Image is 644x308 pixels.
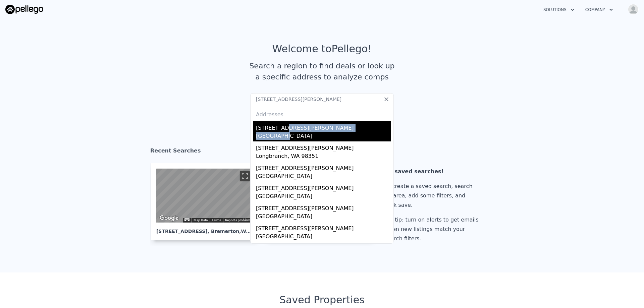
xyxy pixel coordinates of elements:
[225,218,250,222] a: Report a problem
[239,229,268,234] span: , WA 98310
[156,169,252,223] div: Map
[247,60,397,82] div: Search a region to find deals or look up a specific address to analyze comps
[385,215,481,243] div: Pro tip: turn on alerts to get emails when new listings match your search filters.
[256,182,391,192] div: [STREET_ADDRESS][PERSON_NAME]
[150,141,494,163] div: Recent Searches
[628,4,639,15] img: avatar
[150,294,494,306] div: Saved Properties
[194,218,208,223] button: Map Data
[212,218,221,222] a: Terms (opens in new tab)
[256,233,391,242] div: [GEOGRAPHIC_DATA]
[580,4,619,16] button: Company
[240,171,250,181] button: Toggle fullscreen view
[256,132,391,141] div: [GEOGRAPHIC_DATA]
[272,43,372,55] div: Welcome to Pellego !
[184,218,189,221] button: Keyboard shortcuts
[385,182,481,210] div: To create a saved search, search an area, add some filters, and click save.
[158,214,180,223] a: Open this area in Google Maps (opens a new window)
[256,172,391,182] div: [GEOGRAPHIC_DATA]
[158,214,180,223] img: Google
[256,162,391,172] div: [STREET_ADDRESS][PERSON_NAME]
[250,93,394,105] input: Search an address or region...
[256,121,391,132] div: [STREET_ADDRESS][PERSON_NAME]
[256,202,391,212] div: [STREET_ADDRESS][PERSON_NAME]
[538,4,580,16] button: Solutions
[253,105,391,121] div: Addresses
[256,152,391,162] div: Longbranch, WA 98351
[256,141,391,152] div: [STREET_ADDRESS][PERSON_NAME]
[5,5,43,14] img: Pellego
[256,212,391,222] div: [GEOGRAPHIC_DATA]
[385,167,481,176] div: No saved searches!
[156,223,252,235] div: [STREET_ADDRESS] , Bremerton
[151,163,263,240] a: Map [STREET_ADDRESS], Bremerton,WA 98310
[256,242,391,253] div: [STREET_ADDRESS][PERSON_NAME]
[156,169,252,223] div: Street View
[256,192,391,202] div: [GEOGRAPHIC_DATA]
[256,222,391,233] div: [STREET_ADDRESS][PERSON_NAME]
